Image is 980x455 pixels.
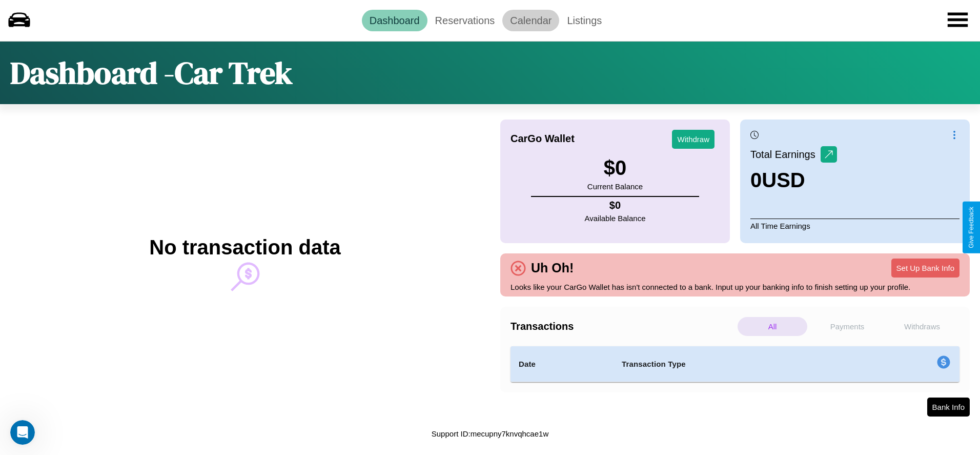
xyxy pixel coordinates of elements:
[750,145,821,164] p: Total Earnings
[812,317,882,336] p: Payments
[738,317,807,336] p: All
[750,219,959,233] p: All Time Earnings
[559,10,609,31] a: Listings
[432,427,548,441] p: Support ID: mecupny7knvqhcae1w
[10,52,293,94] h1: Dashboard - Car Trek
[149,236,340,259] h2: No transaction data
[672,130,714,149] button: Withdraw
[587,156,643,180] h3: $ 0
[10,420,35,445] iframe: Intercom live chat
[511,280,959,294] p: Looks like your CarGo Wallet has isn't connected to a bank. Input up your banking info to finish ...
[891,259,959,278] button: Set Up Bank Info
[526,261,579,275] h4: Uh Oh!
[750,169,837,192] h3: 0 USD
[511,133,575,145] h4: CarGo Wallet
[927,398,970,417] button: Bank Info
[968,207,975,248] div: Give Feedback
[622,358,853,370] h4: Transaction Type
[585,200,646,211] h4: $ 0
[585,211,646,225] p: Available Balance
[427,10,503,31] a: Reservations
[887,317,957,336] p: Withdraws
[362,10,427,31] a: Dashboard
[587,180,643,193] p: Current Balance
[519,358,605,370] h4: Date
[511,321,735,332] h4: Transactions
[511,346,959,382] table: simple table
[502,10,559,31] a: Calendar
